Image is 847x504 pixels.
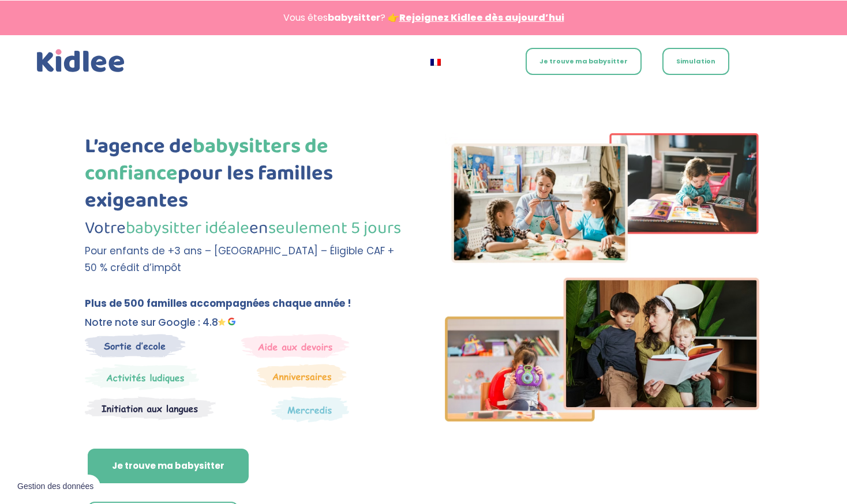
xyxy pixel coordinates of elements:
[271,396,349,423] img: Thematique
[328,11,380,24] strong: babysitter
[17,482,93,492] span: Gestion des données
[85,215,401,242] span: Votre en
[526,48,642,75] a: Je trouve ma babysitter
[85,244,394,274] span: Pour enfants de +3 ans – [GEOGRAPHIC_DATA] – Éligible CAF + 50 % crédit d’impôt
[85,130,328,190] span: babysitters de confiance
[10,475,100,499] button: Gestion des données
[283,11,564,24] span: Vous êtes ? 👉
[662,48,729,75] a: Simulation
[445,411,760,425] picture: Imgs-2
[85,334,186,358] img: Sortie decole
[126,215,249,242] span: babysitter idéale
[241,334,350,358] img: weekends
[257,364,347,388] img: Anniversaire
[88,449,249,483] a: Je trouve ma babysitter
[85,396,216,420] img: Atelier thematique
[85,296,351,310] b: Plus de 500 familles accompagnées chaque année !
[85,314,405,331] p: Notre note sur Google : 4.8
[85,133,405,220] h1: L’agence de pour les familles exigeantes
[268,215,401,242] span: seulement 5 jours
[34,47,128,76] img: logo_kidlee_bleu
[34,47,128,76] a: Kidlee Logo
[85,364,199,390] img: Mercredi
[430,59,441,66] img: Français
[399,11,564,24] a: Rejoignez Kidlee dès aujourd’hui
